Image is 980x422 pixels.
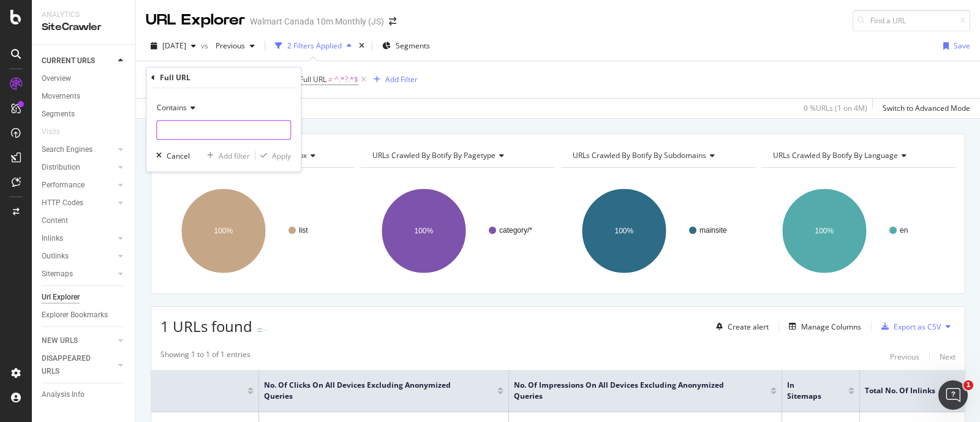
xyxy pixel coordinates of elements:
[42,388,127,401] a: Analysis Info
[787,380,830,402] span: In Sitemaps
[815,227,834,235] text: 100%
[42,250,115,263] a: Outlinks
[804,103,867,113] div: 0 % URLs ( 1 on 4M )
[42,291,127,304] a: Url Explorer
[265,325,267,335] div: -
[42,10,126,20] div: Analytics
[42,214,127,227] a: Content
[202,149,250,162] button: Add filter
[167,151,190,161] div: Cancel
[42,161,80,174] div: Distribution
[954,40,970,51] div: Save
[42,108,127,121] a: Segments
[963,380,973,390] span: 1
[300,74,326,85] span: Full URL
[728,322,769,332] div: Create alert
[211,40,245,51] span: Previous
[42,126,60,138] div: Visits
[160,72,190,83] div: Full URL
[42,309,108,322] div: Explorer Bookmarks
[42,214,68,227] div: Content
[255,149,291,162] button: Apply
[876,317,941,336] button: Export as CSV
[938,380,968,410] iframe: Intercom live chat
[377,36,435,56] button: Segments
[42,352,104,378] div: DISAPPEARED URLS
[42,268,115,281] a: Sitemaps
[940,352,956,362] div: Next
[42,334,78,347] div: NEW URLS
[361,178,552,284] svg: A chart.
[499,226,532,235] text: category/*
[415,227,434,235] text: 100%
[42,291,80,304] div: Url Explorer
[42,55,115,67] a: CURRENT URLS
[328,74,333,85] span: ≠
[42,72,127,85] a: Overview
[385,74,418,85] div: Add Filter
[396,40,430,51] span: Segments
[570,146,744,165] h4: URLs Crawled By Botify By subdomains
[372,150,496,160] span: URLs Crawled By Botify By pagetype
[42,161,115,174] a: Distribution
[42,90,127,103] a: Movements
[42,232,63,245] div: Inlinks
[878,99,970,118] button: Switch to Advanced Mode
[771,146,944,165] h4: URLs Crawled By Botify By language
[42,179,85,192] div: Performance
[773,150,898,160] span: URLs Crawled By Botify By language
[160,316,252,336] span: 1 URLs found
[369,72,418,87] button: Add Filter
[42,126,72,138] a: Visits
[42,250,69,263] div: Outlinks
[42,179,115,192] a: Performance
[160,178,352,284] svg: A chart.
[42,90,80,103] div: Movements
[42,232,115,245] a: Inlinks
[890,349,919,364] button: Previous
[42,268,73,281] div: Sitemaps
[42,352,115,378] a: DISAPPEARED URLS
[42,334,115,347] a: NEW URLS
[146,10,245,31] div: URL Explorer
[699,226,727,235] text: mainsite
[42,143,92,156] div: Search Engines
[257,328,262,332] img: Equal
[389,17,396,26] div: arrow-right-arrow-left
[784,319,861,334] button: Manage Columns
[42,20,126,34] div: SiteCrawler
[573,150,706,160] span: URLs Crawled By Botify By subdomains
[214,227,233,235] text: 100%
[370,146,544,165] h4: URLs Crawled By Botify By pagetype
[219,151,250,161] div: Add filter
[42,72,71,85] div: Overview
[890,352,919,362] div: Previous
[287,40,342,51] div: 2 Filters Applied
[615,227,634,235] text: 100%
[42,388,85,401] div: Analysis Info
[940,349,956,364] button: Next
[514,380,752,402] span: No. of Impressions On All Devices excluding anonymized queries
[356,40,367,52] div: times
[146,36,201,56] button: [DATE]
[264,380,479,402] span: No. of Clicks On All Devices excluding anonymized queries
[42,108,75,121] div: Segments
[42,197,83,209] div: HTTP Codes
[711,317,769,336] button: Create alert
[853,10,970,31] input: Find a URL
[42,309,127,322] a: Explorer Bookmarks
[299,226,308,235] text: list
[865,385,935,396] span: Total No. of Inlinks
[894,322,941,332] div: Export as CSV
[157,102,187,113] span: Contains
[201,40,211,51] span: vs
[42,197,115,209] a: HTTP Codes
[42,55,95,67] div: CURRENT URLS
[151,149,190,162] button: Cancel
[801,322,861,332] div: Manage Columns
[162,40,186,51] span: 2025 Aug. 22nd
[761,178,952,284] svg: A chart.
